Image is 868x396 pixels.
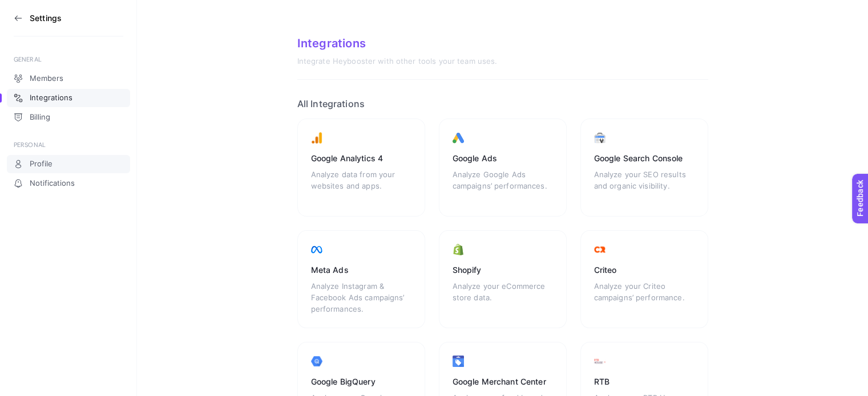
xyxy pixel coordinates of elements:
div: RTB [594,376,695,387]
span: Integrations [30,93,72,103]
div: Google Merchant Center [453,376,553,387]
div: Analyze Google Ads campaigns’ performances. [453,169,553,203]
a: Profile [7,155,130,173]
div: Google Analytics 4 [311,153,411,164]
div: Meta Ads [311,264,411,276]
span: Notifications [30,179,75,188]
div: Integrate Heybooster with other tools your team uses. [297,57,708,66]
div: Google BigQuery [311,376,411,387]
div: Google Search Console [594,153,695,164]
a: Integrations [7,89,130,107]
span: Profile [30,160,53,169]
span: Feedback [7,3,43,13]
a: Members [7,70,130,88]
span: Members [30,74,63,83]
span: Billing [30,113,50,122]
div: Analyze data from your websites and apps. [311,169,411,203]
div: PERSONAL [14,140,123,149]
h2: All Integrations [297,98,708,109]
div: Analyze Instagram & Facebook Ads campaigns’ performances. [311,280,411,315]
div: Analyze your eCommerce store data. [453,280,553,315]
div: Google Ads [453,153,553,164]
div: Criteo [594,264,695,276]
div: GENERAL [14,55,123,64]
div: Integrations [297,36,708,50]
a: Billing [7,108,130,126]
h3: Settings [30,14,62,23]
div: Analyze your SEO results and organic visibility. [594,169,695,203]
a: Notifications [7,174,130,193]
div: Analyze your Criteo campaigns’ performance. [594,280,695,315]
div: Shopify [453,264,553,276]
